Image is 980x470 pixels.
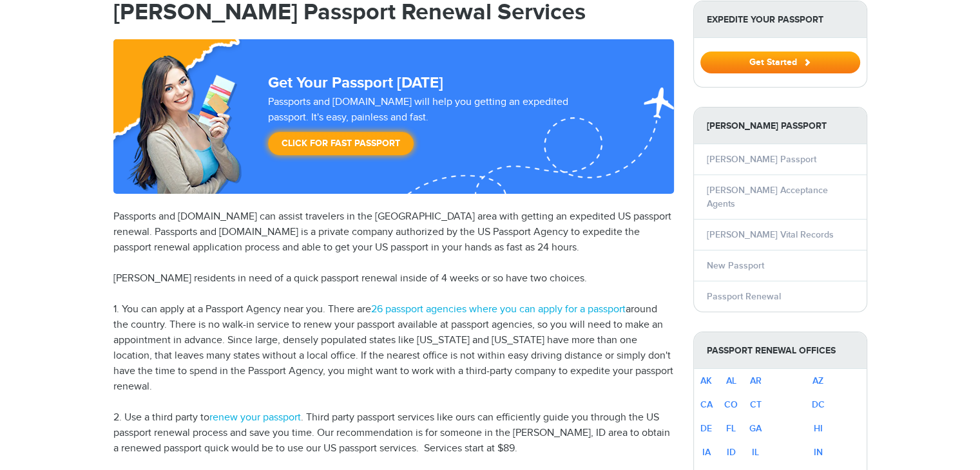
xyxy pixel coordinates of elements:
a: AZ [812,375,823,386]
a: [PERSON_NAME] Vital Records [707,229,834,240]
h1: [PERSON_NAME] Passport Renewal Services [113,1,674,24]
a: New Passport [707,260,764,271]
a: CT [750,399,762,410]
button: Get Started [700,52,860,73]
a: FL [726,423,736,434]
p: Passports and [DOMAIN_NAME] can assist travelers in the [GEOGRAPHIC_DATA] area with getting an ex... [113,209,674,256]
a: GA [749,423,762,434]
a: Get Started [700,57,860,67]
a: AK [700,375,712,386]
a: HI [814,423,823,434]
a: ID [727,447,736,458]
p: 1. You can apply at a Passport Agency near you. There are around the country. There is no walk-in... [113,302,674,395]
a: [PERSON_NAME] Passport [707,154,816,165]
a: IL [752,447,759,458]
a: IA [702,447,711,458]
strong: Get Your Passport [DATE] [268,73,443,92]
a: DC [812,399,825,410]
a: renew your passport [209,411,301,424]
a: DE [700,423,712,434]
a: AL [726,375,736,386]
strong: Expedite Your Passport [694,1,867,38]
p: 2. Use a third party to . Third party passport services like ours can efficiently guide you throu... [113,410,674,456]
a: CO [724,399,738,410]
p: [PERSON_NAME] residents in need of a quick passport renewal inside of 4 weeks or so have two choi... [113,271,674,287]
strong: Passport Renewal Offices [694,332,867,369]
strong: [PERSON_NAME] Passport [694,108,867,144]
a: AR [750,375,762,386]
a: IN [814,447,823,458]
a: [PERSON_NAME] Acceptance Agents [707,185,828,209]
a: CA [700,399,713,410]
a: 26 passport agencies where you can apply for a passport [371,303,626,315]
a: Click for Fast Passport [268,132,414,155]
div: Passports and [DOMAIN_NAME] will help you getting an expedited passport. It's easy, painless and ... [263,95,615,162]
a: Passport Renewal [707,291,781,302]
